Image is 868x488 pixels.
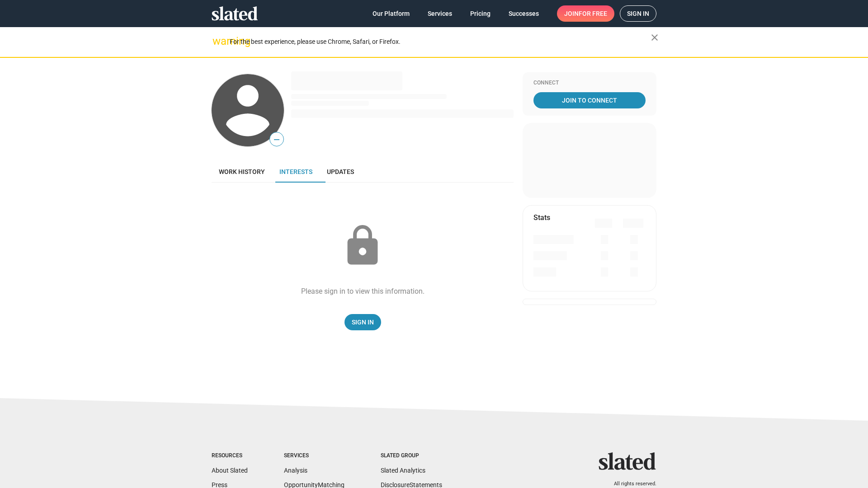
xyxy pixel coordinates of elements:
[301,286,425,296] div: Please sign in to view this information.
[272,161,320,183] a: Interests
[620,5,656,22] a: Sign in
[212,452,248,460] div: Resources
[219,168,265,175] span: Work history
[284,467,307,474] a: Analysis
[212,36,223,47] mat-icon: warning
[533,213,550,222] mat-card-title: Stats
[509,5,539,22] span: Successes
[212,467,248,474] a: About Slated
[564,5,607,22] span: Join
[533,92,646,108] a: Join To Connect
[381,452,442,460] div: Slated Group
[428,5,452,22] span: Services
[381,467,425,474] a: Slated Analytics
[340,223,385,268] mat-icon: lock
[501,5,546,22] a: Successes
[212,161,272,183] a: Work history
[279,168,312,175] span: Interests
[470,5,491,22] span: Pricing
[270,134,283,145] span: —
[579,5,607,22] span: for free
[463,5,498,22] a: Pricing
[533,80,646,87] div: Connect
[344,314,381,330] a: Sign In
[649,32,660,43] mat-icon: close
[352,314,374,330] span: Sign In
[284,452,344,460] div: Services
[557,5,614,22] a: Joinfor free
[327,168,354,175] span: Updates
[373,5,410,22] span: Our Platform
[365,5,417,22] a: Our Platform
[420,5,459,22] a: Services
[320,161,361,183] a: Updates
[535,92,644,108] span: Join To Connect
[230,36,651,48] div: For the best experience, please use Chrome, Safari, or Firefox.
[627,6,649,21] span: Sign in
